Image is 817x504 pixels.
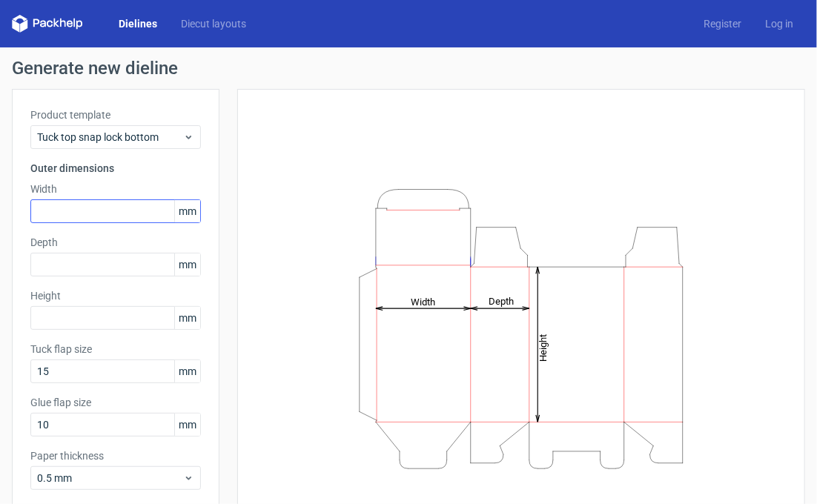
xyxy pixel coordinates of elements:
label: Tuck flap size [30,342,201,357]
tspan: Width [411,296,435,307]
label: Height [30,288,201,303]
a: Diecut layouts [169,16,258,31]
label: Depth [30,235,201,250]
label: Paper thickness [30,448,201,463]
a: Register [692,16,753,31]
h1: Generate new dieline [12,59,805,77]
span: Tuck top snap lock bottom [37,130,183,145]
label: Glue flap size [30,395,201,410]
span: mm [174,253,200,276]
tspan: Height [537,334,549,361]
tspan: Depth [489,296,514,307]
span: mm [174,360,200,382]
h3: Outer dimensions [30,161,201,176]
a: Log in [753,16,805,31]
span: mm [174,200,200,222]
span: mm [174,414,200,436]
span: mm [174,307,200,329]
label: Width [30,182,201,196]
a: Dielines [107,16,169,31]
span: 0.5 mm [37,471,183,485]
label: Product template [30,107,201,122]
